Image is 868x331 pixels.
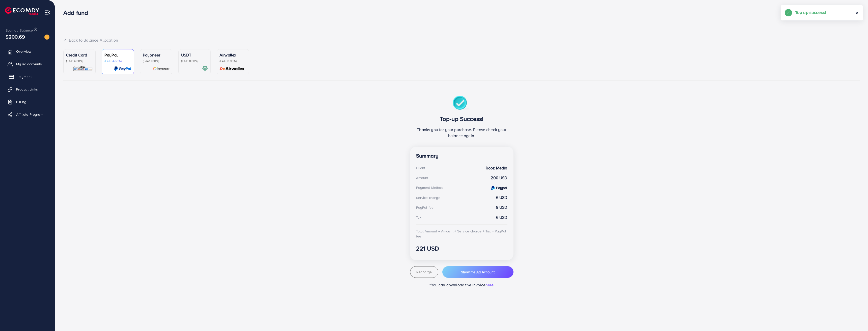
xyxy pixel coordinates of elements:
[486,165,507,171] strong: Rooz Media
[453,96,471,111] img: success
[220,52,246,58] p: Airwallex
[416,185,443,190] div: Payment Method
[16,49,31,54] span: Overview
[66,52,93,58] p: Credit Card
[73,66,93,72] img: card
[410,266,439,278] button: Recharge
[44,10,50,15] img: menu
[416,215,421,220] div: Tax
[442,266,513,278] button: Show me Ad Account
[181,59,208,63] p: (Fee: 0.00%)
[104,59,131,63] p: (Fee: 4.50%)
[104,52,131,58] p: PayPal
[496,195,507,200] strong: 6 USD
[4,84,51,94] a: Product Links
[5,7,39,15] img: logo
[63,37,860,43] div: Back to Balance Allocation
[16,87,38,92] span: Product Links
[795,9,826,16] h5: Top up success!
[114,66,131,72] img: card
[410,282,513,288] p: *You can download the invoice
[496,204,507,210] strong: 9 USD
[4,46,51,56] a: Overview
[66,59,93,63] p: (Fee: 4.00%)
[461,269,495,275] span: Show me Ad Account
[416,175,428,180] div: Amount
[16,62,42,67] span: My ad accounts
[496,185,507,190] strong: Paypal
[220,59,246,63] p: (Fee: 0.00%)
[416,269,432,275] span: Recharge
[416,195,440,200] div: Service charge
[4,59,51,69] a: My ad accounts
[16,99,26,104] span: Billing
[4,97,51,107] a: Billing
[491,186,495,190] img: credit
[181,52,208,58] p: USDT
[6,28,33,33] span: Ecomdy Balance
[485,282,494,288] span: here
[4,109,51,119] a: Affiliate Program
[218,66,246,72] img: card
[153,66,170,72] img: card
[491,175,507,181] strong: 200 USD
[202,66,208,72] img: card
[63,9,92,16] h3: Add fund
[416,127,507,139] p: Thanks you for your purchase. Please check your balance again.
[6,33,25,40] span: $200.69
[416,153,507,159] h4: Summary
[143,52,170,58] p: Payoneer
[496,215,507,220] strong: 6 USD
[416,229,507,239] div: Total Amount = Amount + Service charge + Tax + PayPal fee
[416,165,425,170] div: Client
[143,59,170,63] p: (Fee: 1.00%)
[17,74,32,79] span: Payment
[16,112,43,117] span: Affiliate Program
[847,308,864,327] iframe: Chat
[416,115,507,123] h3: Top-up Success!
[416,205,434,210] div: PayPal fee
[416,245,507,252] h3: 221 USD
[44,35,49,40] img: image
[4,72,51,82] a: Payment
